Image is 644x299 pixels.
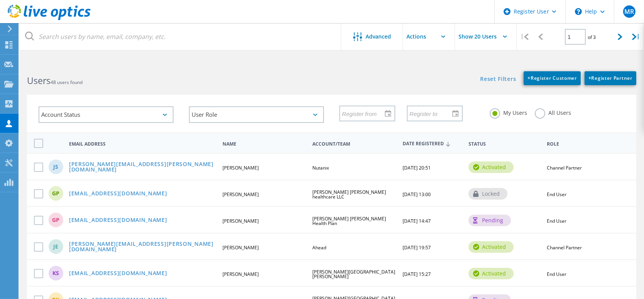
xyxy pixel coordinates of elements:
[480,76,516,83] a: Reset Filters
[223,218,259,224] span: [PERSON_NAME]
[588,34,596,40] span: of 3
[69,217,167,224] a: [EMAIL_ADDRESS][DOMAIN_NAME]
[313,165,329,171] span: Nutanix
[8,16,91,22] a: Live Optics Dashboard
[52,191,59,196] span: GP
[313,142,396,146] span: Account/Team
[403,271,431,277] span: [DATE] 15:27
[340,106,389,121] input: Register from
[39,106,174,123] div: Account Status
[69,270,167,277] a: [EMAIL_ADDRESS][DOMAIN_NAME]
[313,215,386,227] span: [PERSON_NAME] [PERSON_NAME] Health Plan
[408,106,457,121] input: Register to
[547,244,582,251] span: Channel Partner
[588,75,592,81] b: +
[51,79,83,86] span: 48 users found
[403,218,431,224] span: [DATE] 14:47
[547,191,566,198] span: End User
[403,141,462,146] span: Date Registered
[528,75,531,81] b: +
[53,164,58,170] span: JS
[469,161,514,173] div: activated
[524,71,581,85] a: +Register Customer
[469,215,511,226] div: pending
[52,270,59,276] span: KS
[547,218,566,224] span: End User
[469,142,540,146] span: Status
[366,34,391,39] span: Advanced
[588,75,632,81] span: Register Partner
[403,165,431,171] span: [DATE] 20:51
[547,165,582,171] span: Channel Partner
[313,269,396,280] span: [PERSON_NAME][GEOGRAPHIC_DATA][PERSON_NAME]
[69,191,167,197] a: [EMAIL_ADDRESS][DOMAIN_NAME]
[517,23,533,50] div: |
[585,71,636,85] a: +Register Partner
[528,75,577,81] span: Register Customer
[403,191,431,198] span: [DATE] 13:00
[547,142,624,146] span: Role
[313,189,386,200] span: [PERSON_NAME] [PERSON_NAME] healthcare LLC
[223,165,259,171] span: [PERSON_NAME]
[69,161,216,173] a: [PERSON_NAME][EMAIL_ADDRESS][PERSON_NAME][DOMAIN_NAME]
[547,271,566,277] span: End User
[19,23,342,50] input: Search users by name, email, company, etc.
[223,271,259,277] span: [PERSON_NAME]
[575,8,582,15] svg: \n
[189,106,324,123] div: User Role
[69,142,216,146] span: Email Address
[313,244,327,251] span: Ahead
[27,74,51,87] b: Users
[52,217,59,223] span: GP
[469,268,514,279] div: activated
[490,108,527,116] label: My Users
[469,188,507,200] div: locked
[223,142,306,146] span: Name
[53,244,58,249] span: JE
[223,244,259,251] span: [PERSON_NAME]
[535,108,571,116] label: All Users
[628,23,644,50] div: |
[69,241,216,253] a: [PERSON_NAME][EMAIL_ADDRESS][PERSON_NAME][DOMAIN_NAME]
[469,241,514,253] div: activated
[403,244,431,251] span: [DATE] 19:57
[223,191,259,198] span: [PERSON_NAME]
[624,8,634,15] span: MR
